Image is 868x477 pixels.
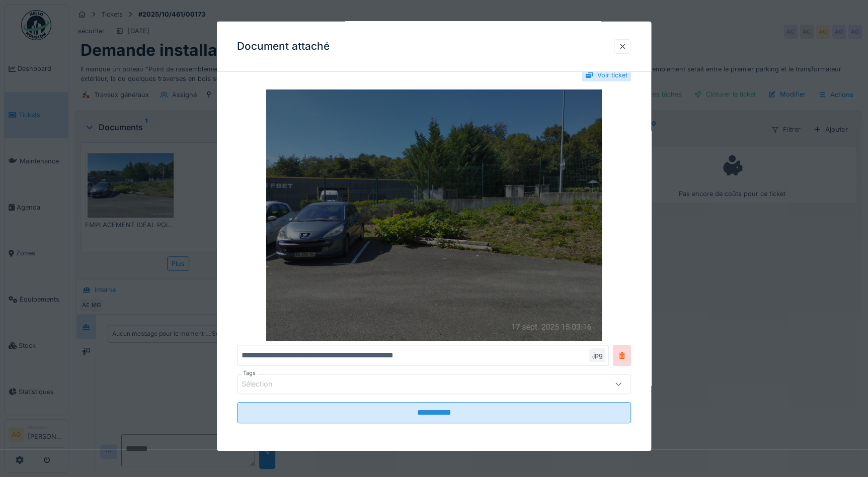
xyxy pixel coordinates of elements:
div: Sélection [242,378,287,390]
label: Tags [241,369,258,377]
div: Voir ticket [597,70,627,80]
h3: Document attaché [237,40,330,53]
div: .jpg [589,348,605,362]
img: 1a0500a2-b328-4d0c-a3ea-a57759c60c19-EMPLACEMENT%20ID%C3%89AL%20POINT%20DE%20RASSEMBLEMENT%20RICA... [237,89,631,341]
